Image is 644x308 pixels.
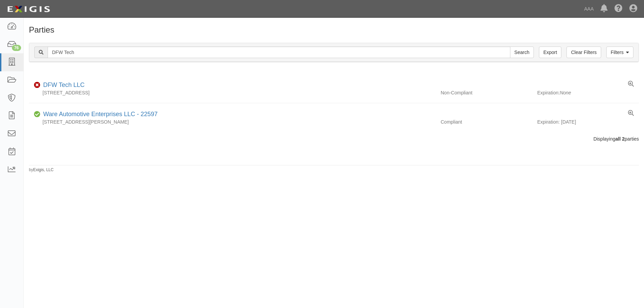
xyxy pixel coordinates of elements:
a: View results summary [628,110,634,117]
div: 76 [12,45,21,51]
div: Compliant [436,119,537,125]
div: Displaying parties [24,135,644,142]
a: Filters [606,47,633,58]
div: Expiration: [DATE] [537,119,639,125]
b: all 2 [615,136,625,142]
input: Search [510,47,534,58]
a: Exigis, LLC [33,167,54,172]
a: Clear Filters [566,47,601,58]
i: Help Center - Complianz [614,5,623,13]
i: Compliant [34,112,40,117]
i: None [560,90,571,95]
input: Search [48,47,510,58]
div: Non-Compliant [436,89,537,96]
div: Ware Automotive Enterprises LLC - 22597 [40,110,158,119]
div: Expiration: [537,89,639,96]
i: Non-Compliant [34,83,40,88]
a: DFW Tech LLC [43,81,85,88]
small: by [29,167,54,173]
h1: Parties [29,25,639,34]
div: [STREET_ADDRESS] [29,89,436,96]
img: logo-5460c22ac91f19d4615b14bd174203de0afe785f0fc80cf4dbbc73dc1793850b.png [5,3,52,15]
div: [STREET_ADDRESS][PERSON_NAME] [29,119,436,125]
a: AAA [581,2,597,16]
a: Ware Automotive Enterprises LLC - 22597 [43,111,158,117]
a: View results summary [628,81,634,88]
div: DFW Tech LLC [40,81,85,90]
a: Export [539,47,561,58]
